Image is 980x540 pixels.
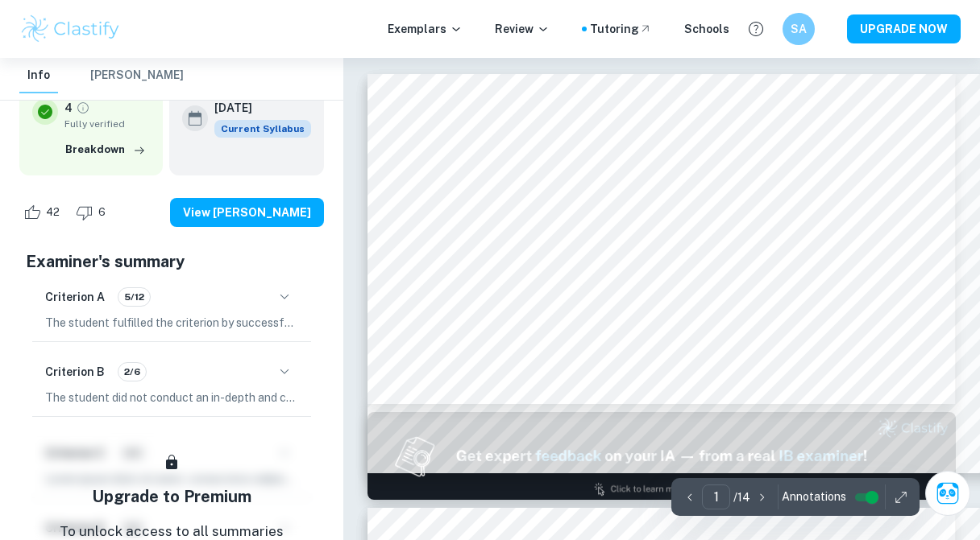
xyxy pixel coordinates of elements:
[45,314,298,332] p: The student fulfilled the criterion by successfully providing two distinct art-making formats fro...
[214,99,298,117] h6: [DATE]
[45,363,105,381] h6: Criterion B
[26,249,318,274] h5: Examiner's summary
[118,290,150,304] span: 5/12
[388,20,463,38] p: Exemplars
[742,15,770,43] button: Help and Feedback
[90,58,184,93] button: [PERSON_NAME]
[590,20,652,38] a: Tutoring
[214,120,311,138] span: Current Syllabus
[170,198,324,227] button: View [PERSON_NAME]
[790,20,808,38] h6: SA
[64,99,73,117] p: 4
[92,484,251,509] h5: Upgrade to Premium
[72,200,114,225] div: Dislike
[733,488,750,506] p: / 14
[89,204,114,221] span: 6
[45,389,298,406] p: The student did not conduct an in-depth and critical investigation in their portfolio, as the con...
[783,13,815,45] button: SA
[847,14,961,43] button: UPGRADE NOW
[925,471,970,516] button: Ask Clai
[37,204,69,221] span: 42
[76,101,90,115] a: Grade fully verified
[19,13,122,45] img: Clastify logo
[495,20,550,38] p: Review
[19,200,69,225] div: Like
[118,365,146,379] span: 2/6
[45,288,105,306] h6: Criterion A
[64,117,150,131] span: Fully verified
[684,20,729,38] a: Schools
[782,488,846,505] span: Annotations
[61,138,150,162] button: Breakdown
[19,58,58,93] button: Info
[214,120,311,138] div: This exemplar is based on the current syllabus. Feel free to refer to it for inspiration/ideas wh...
